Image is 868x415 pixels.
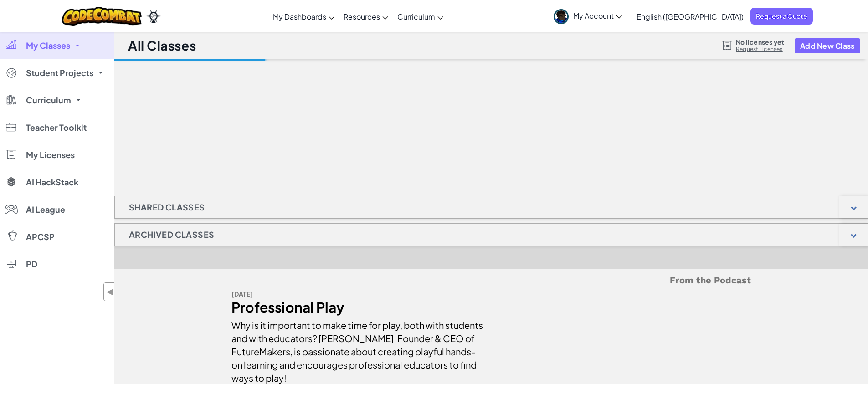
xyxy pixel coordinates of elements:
[26,151,75,159] span: My Licenses
[106,285,114,298] span: ◀
[632,4,748,29] a: English ([GEOGRAPHIC_DATA])
[736,46,784,53] a: Request Licenses
[339,4,393,29] a: Resources
[795,38,860,53] button: Add New Class
[26,178,78,186] span: AI HackStack
[26,96,71,104] span: Curriculum
[549,2,627,31] a: My Account
[146,10,161,23] img: Ozaria
[26,69,93,77] span: Student Projects
[26,205,65,214] span: AI League
[268,4,339,29] a: My Dashboards
[573,11,622,20] span: My Account
[554,9,569,24] img: avatar
[273,12,326,21] span: My Dashboards
[231,273,751,287] h5: From the Podcast
[750,8,813,25] a: Request a Quote
[736,38,784,46] span: No licenses yet
[231,314,484,384] div: Why is it important to make time for play, both with students and with educators? [PERSON_NAME], ...
[26,123,87,132] span: Teacher Toolkit
[26,41,70,50] span: My Classes
[397,12,435,21] span: Curriculum
[393,4,448,29] a: Curriculum
[231,301,484,314] div: Professional Play
[62,7,142,26] img: CodeCombat logo
[344,12,380,21] span: Resources
[637,12,744,21] span: English ([GEOGRAPHIC_DATA])
[128,37,196,54] h1: All Classes
[115,196,219,219] h1: Shared Classes
[231,287,484,301] div: [DATE]
[115,223,228,246] h1: Archived Classes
